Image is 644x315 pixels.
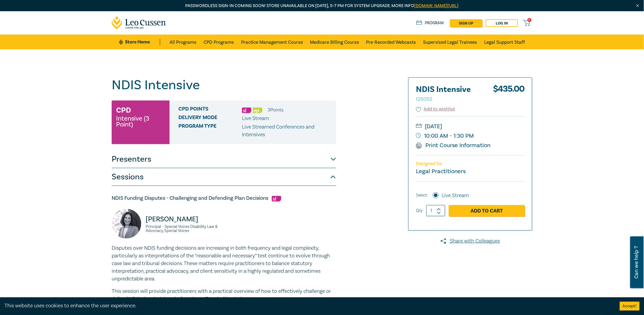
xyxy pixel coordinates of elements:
[242,123,332,139] p: Live Streamed Conferences and Intensives
[112,77,336,93] h1: NDIS Intensive
[416,142,491,149] a: Print Course Information
[486,19,518,27] a: Log in
[620,302,640,311] button: Accept cookies
[178,115,242,122] span: Delivery Mode
[426,205,445,216] input: 1
[416,168,466,175] small: Legal Practitioners
[112,168,336,186] button: Sessions
[484,35,525,49] a: Legal Support Staff
[423,35,477,49] a: Supervised Legal Trainees
[178,106,242,114] span: CPD Points
[416,85,481,103] h2: NDIS Intensive
[416,96,432,103] small: I25052
[416,207,422,214] label: Qty
[268,106,283,114] li: 3 Point s
[416,122,525,131] small: [DATE]
[112,288,336,303] p: This session will provide practitioners with a practical overview of how to effectively challenge...
[528,18,531,22] span: 0
[119,39,160,45] a: Store Home
[204,35,234,49] a: CPD Programs
[112,150,336,168] button: Presenters
[272,196,281,202] img: Substantive Law
[112,209,141,238] img: Angela Cox
[635,3,640,8] img: Close
[242,115,269,122] span: Live Stream
[366,35,416,49] a: Pre-Recorded Webcasts
[146,215,220,224] p: [PERSON_NAME]
[416,106,455,113] button: Add to wishlist
[416,20,444,26] a: Program
[116,105,131,116] h3: CPD
[112,195,336,202] h5: NDIS Funding Disputes - Challenging and Defending Plan Decisions
[116,116,165,127] small: Intensive (3 Point)
[146,225,220,233] small: Principal - Special Voices Disability Law & Advocacy, Special Voices
[241,35,303,49] a: Practice Management Course
[414,3,459,9] a: [DOMAIN_NAME][URL]
[310,35,359,49] a: Medicare Billing Course
[170,35,196,49] a: All Programs
[4,302,611,310] div: This website uses cookies to enhance the user experience.
[416,131,525,141] small: 10:00 AM - 1:30 PM
[449,205,525,216] a: Add to Cart
[408,237,532,245] a: Share with Colleagues
[416,161,525,167] p: Designed for
[242,108,251,113] img: Substantive Law
[416,192,428,199] span: Select:
[450,19,482,27] a: sign up
[253,108,262,113] img: Ethics & Professional Responsibility
[634,240,639,285] span: Can we help ?
[112,3,532,9] p: Passwordless sign-in coming soon! Store unavailable on [DATE], 5–7 PM for system upgrade. More info
[442,192,469,199] label: Live Stream
[178,123,242,139] span: Program type
[493,85,525,106] div: $ 435.00
[112,244,336,283] p: Disputes over NDIS funding decisions are increasing in both frequency and legal complexity, parti...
